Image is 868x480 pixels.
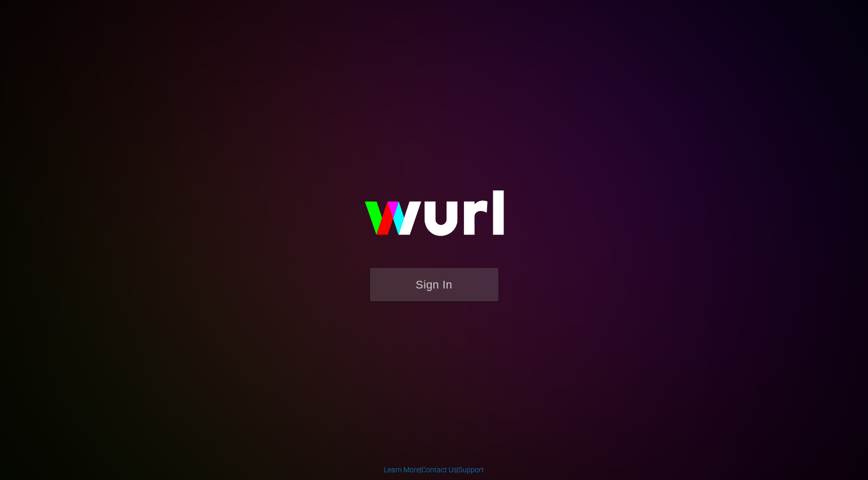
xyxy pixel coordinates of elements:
button: Sign In [370,268,498,301]
div: | | [384,465,484,475]
a: Support [458,466,484,474]
img: wurl-logo-on-black-223613ac3d8ba8fe6dc639794a292ebdb59501304c7dfd60c99c58986ef67473.svg [332,168,537,268]
a: Learn More [384,466,420,474]
a: Contact Us [421,466,457,474]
